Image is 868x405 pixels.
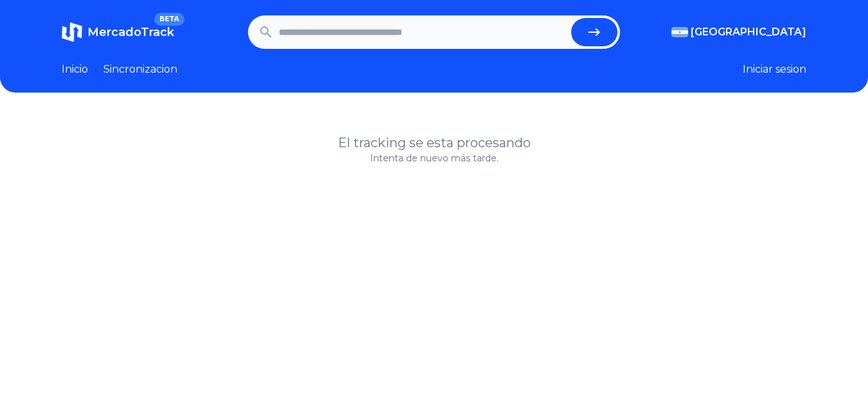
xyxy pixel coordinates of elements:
[62,62,88,77] a: Inicio
[62,134,806,152] h1: El tracking se esta procesando
[62,22,174,42] a: MercadoTrackBETA
[671,24,806,40] button: [GEOGRAPHIC_DATA]
[154,13,184,26] span: BETA
[62,152,806,165] p: Intenta de nuevo más tarde.
[743,62,806,77] button: Iniciar sesion
[103,62,177,77] a: Sincronizacion
[671,27,688,37] img: Argentina
[62,22,82,42] img: MercadoTrack
[691,24,806,40] span: [GEOGRAPHIC_DATA]
[87,25,174,39] span: MercadoTrack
